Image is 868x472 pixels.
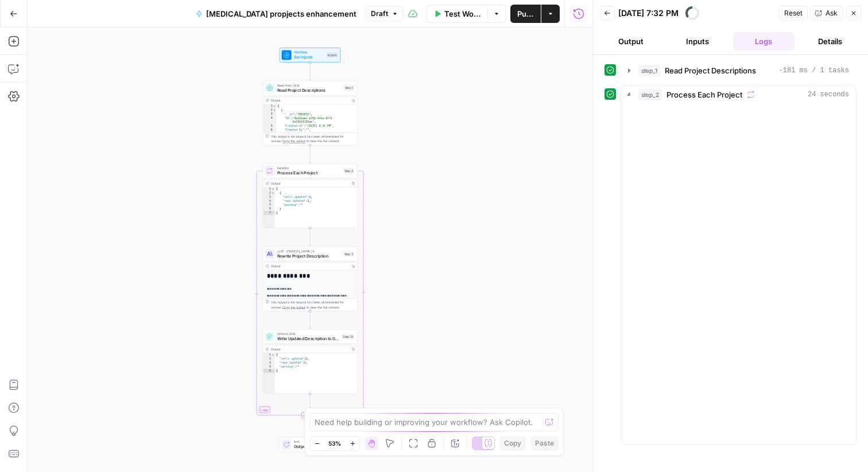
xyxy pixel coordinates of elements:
[309,63,311,80] g: Edge from start to step_1
[263,81,358,146] div: Read from GridRead Project DescriptionsStep 1Output[ { "__id":"7883032", "ID":"4bd16aec-b75b-441e...
[263,163,358,228] div: LoopIterationProcess Each ProjectStep 2Output[ { "cells_updated":1, "rows_updated":1, "warning":"...
[327,52,338,58] div: Inputs
[343,85,354,91] div: Step 1
[282,305,305,309] span: Copy the output
[263,437,358,452] div: EndOutput
[272,191,275,195] span: Toggle code folding, rows 2 through 6
[263,353,275,357] div: 1
[273,108,276,112] span: Toggle code folding, rows 2 through 12
[504,438,521,448] span: Copy
[621,61,856,80] button: -181 ms / 1 tasks
[600,32,662,50] button: Output
[309,311,311,329] g: Edge from step_3 to step_13
[733,32,795,50] button: Logs
[263,365,275,369] div: 4
[810,6,843,21] button: Ask
[271,264,348,269] div: Output
[294,443,335,450] span: Output
[271,98,348,103] div: Output
[263,329,358,394] div: Write to GridWrite Updated Description to GridStep 13Output{ "cells_updated":1, "rows_updated":1,...
[427,5,487,23] button: Test Workflow
[343,251,354,257] div: Step 3
[277,331,339,337] span: Write to Grid
[530,436,559,451] button: Paste
[294,54,324,60] span: Set Inputs
[263,357,275,361] div: 2
[189,5,363,23] button: [MEDICAL_DATA] propjects enhancement
[301,412,319,419] div: Complete
[277,87,342,93] span: Read Project Descriptions
[263,211,275,215] div: 7
[799,32,861,50] button: Details
[206,8,356,19] span: [MEDICAL_DATA] propjects enhancement
[779,65,849,76] span: -181 ms / 1 tasks
[263,112,276,116] div: 3
[366,6,404,21] button: Draft
[294,50,324,55] span: Workflow
[342,334,354,340] div: Step 13
[277,248,341,253] span: LLM · [PERSON_NAME] 4
[263,124,276,128] div: 5
[263,116,276,124] div: 4
[271,134,355,144] div: This output is too large & has been abbreviated for review. to view the full content.
[277,336,339,342] span: Write Updated Description to Grid
[779,6,808,21] button: Reset
[277,170,341,176] span: Process Each Project
[808,89,849,100] span: 24 seconds
[277,253,341,259] span: Rewrite Project Description
[517,8,534,19] span: Publish
[273,104,276,108] span: Toggle code folding, rows 1 through 13
[272,353,275,357] span: Toggle code folding, rows 1 through 5
[263,203,275,207] div: 5
[666,89,742,100] span: Process Each Project
[263,195,275,199] div: 3
[263,412,358,419] div: Complete
[826,8,838,18] span: Ask
[499,436,526,451] button: Copy
[294,439,335,444] span: End
[263,207,275,211] div: 6
[784,8,803,18] span: Reset
[282,139,305,143] span: Copy the output
[271,346,348,352] div: Output
[666,32,728,50] button: Inputs
[665,65,756,76] span: Read Project Descriptions
[277,166,341,171] span: Iteration
[263,199,275,203] div: 4
[263,361,275,365] div: 3
[271,181,348,186] div: Output
[371,9,388,19] span: Draft
[328,439,341,448] span: 53%
[271,300,355,310] div: This output is too large & has been abbreviated for review. to view the full content.
[272,188,275,192] span: Toggle code folding, rows 1 through 7
[638,89,662,100] span: step_2
[621,85,856,104] button: 24 seconds
[535,438,554,448] span: Paste
[444,8,480,19] span: Test Workflow
[263,191,275,195] div: 2
[263,108,276,112] div: 2
[638,65,660,76] span: step_1
[263,188,275,192] div: 1
[510,5,541,23] button: Publish
[309,145,311,163] g: Edge from step_1 to step_2
[309,228,311,246] g: Edge from step_2 to step_3
[277,83,342,88] span: Read from Grid
[263,128,276,132] div: 6
[263,104,276,108] div: 1
[263,369,275,373] div: 5
[263,48,358,63] div: WorkflowSet InputsInputs
[343,168,354,174] div: Step 2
